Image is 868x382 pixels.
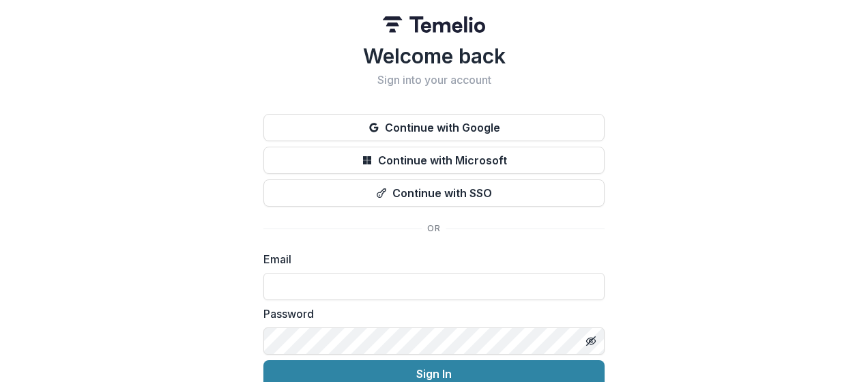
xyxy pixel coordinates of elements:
h1: Welcome back [263,44,605,68]
label: Password [263,306,596,322]
button: Continue with Google [263,114,605,141]
button: Continue with SSO [263,179,605,207]
label: Email [263,251,596,267]
h2: Sign into your account [263,74,605,87]
img: Temelio [383,16,485,33]
button: Toggle password visibility [580,330,602,352]
button: Continue with Microsoft [263,147,605,174]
